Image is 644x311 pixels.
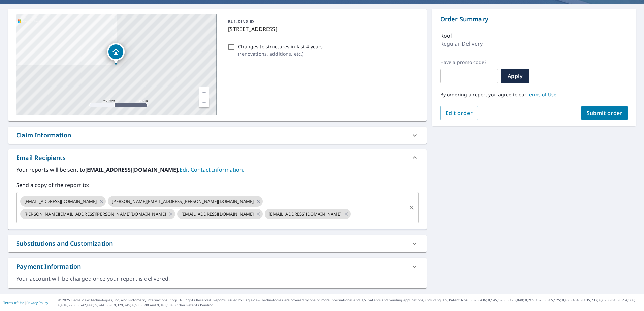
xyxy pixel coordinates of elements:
[440,59,498,65] label: Have a promo code?
[177,209,263,219] div: [EMAIL_ADDRESS][DOMAIN_NAME]
[85,166,180,173] b: [EMAIL_ADDRESS][DOMAIN_NAME].
[440,32,453,40] p: Roof
[8,127,427,144] div: Claim Information
[581,106,628,120] button: Submit order
[16,181,419,189] label: Send a copy of the report to:
[440,40,483,48] p: Regular Delivery
[20,198,101,205] span: [EMAIL_ADDRESS][DOMAIN_NAME]
[108,198,258,205] span: [PERSON_NAME][EMAIL_ADDRESS][PERSON_NAME][DOMAIN_NAME]
[506,72,524,80] span: Apply
[16,275,419,283] div: Your account will be charged once your report is delivered.
[265,209,350,219] div: [EMAIL_ADDRESS][DOMAIN_NAME]
[16,131,71,140] div: Claim Information
[177,211,258,217] span: [EMAIL_ADDRESS][DOMAIN_NAME]
[16,153,66,162] div: Email Recipients
[587,109,623,117] span: Submit order
[16,239,113,248] div: Substitutions and Customization
[228,25,416,33] p: [STREET_ADDRESS]
[527,91,557,98] a: Terms of Use
[238,50,323,57] p: ( renovations, additions, etc. )
[501,69,529,83] button: Apply
[228,19,254,24] p: BUILDING ID
[440,106,478,120] button: Edit order
[265,211,345,217] span: [EMAIL_ADDRESS][DOMAIN_NAME]
[26,300,48,305] a: Privacy Policy
[16,262,81,271] div: Payment Information
[3,301,48,305] p: |
[20,211,170,217] span: [PERSON_NAME][EMAIL_ADDRESS][PERSON_NAME][DOMAIN_NAME]
[180,166,244,173] a: EditContactInfo
[446,109,473,117] span: Edit order
[58,298,641,308] p: © 2025 Eagle View Technologies, Inc. and Pictometry International Corp. All Rights Reserved. Repo...
[407,203,416,212] button: Clear
[440,14,628,24] p: Order Summary
[20,196,106,207] div: [EMAIL_ADDRESS][DOMAIN_NAME]
[440,92,628,98] p: By ordering a report you agree to our
[238,43,323,50] p: Changes to structures in last 4 years
[107,43,125,64] div: Dropped pin, building 1, Residential property, 1407 Wagon Gap Trl Houston, TX 77090
[199,97,209,107] a: Current Level 17, Zoom Out
[108,196,263,207] div: [PERSON_NAME][EMAIL_ADDRESS][PERSON_NAME][DOMAIN_NAME]
[8,258,427,275] div: Payment Information
[3,300,24,305] a: Terms of Use
[8,149,427,166] div: Email Recipients
[199,87,209,97] a: Current Level 17, Zoom In
[16,166,419,174] label: Your reports will be sent to
[8,235,427,252] div: Substitutions and Customization
[20,209,175,219] div: [PERSON_NAME][EMAIL_ADDRESS][PERSON_NAME][DOMAIN_NAME]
